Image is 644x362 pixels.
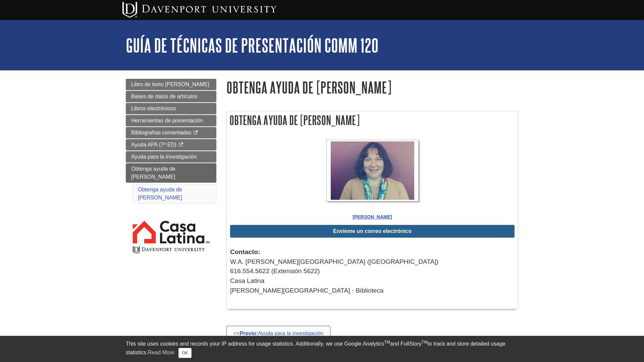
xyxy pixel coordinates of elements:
[131,154,197,160] span: Ayuda para la investigación
[131,166,175,180] span: Obtenga ayuda de [PERSON_NAME]
[227,111,518,129] h2: Obtenga ayuda de [PERSON_NAME]
[240,330,258,336] strong: Previo:
[230,286,515,296] div: [PERSON_NAME][GEOGRAPHIC_DATA] - Biblioteca
[230,257,515,267] div: W.A. [PERSON_NAME][GEOGRAPHIC_DATA] ([GEOGRAPHIC_DATA])
[230,266,515,276] div: 616.554.5622 (Extensión 5622)
[126,79,216,90] a: Libro de texto [PERSON_NAME]
[353,214,392,220] a: [PERSON_NAME]
[422,340,427,345] sup: TM
[126,35,378,56] a: Guía de técnicas de presentación COMM 120
[230,276,515,286] div: Casa Latina
[131,118,203,123] span: Herramientas de presentación
[178,348,192,358] button: Close
[178,143,184,147] i: This link opens in a new window
[131,142,176,147] span: Ayuda APA (7ª ED)
[122,2,276,18] img: Davenport University
[226,79,518,96] h1: Obtenga ayuda de [PERSON_NAME]
[126,115,216,126] a: Herramientas de presentación
[126,103,216,114] a: Libros electrónicos
[138,187,182,200] a: Obtenga ayuda de [PERSON_NAME]
[131,94,197,99] span: Bases de datos de artículos
[131,81,209,87] span: Libro de texto [PERSON_NAME]
[226,326,330,341] a: <<Previo:Ayuda para la investigación
[126,151,216,163] a: Ayuda para la investigación
[230,248,260,255] strong: Contacto:
[131,106,176,111] span: Libros electrónicos
[126,91,216,102] a: Bases de datos de artículos
[126,139,216,150] a: Ayuda APA (7ª ED)
[131,130,192,135] span: Bibliografías comentadas
[384,340,390,345] sup: TM
[333,228,412,234] a: Envíeme un correo electrónico
[331,141,414,200] img: Profile Photo
[148,350,174,355] a: Read More
[126,340,518,358] div: This site uses cookies and records your IP address for usage statistics. Additionally, we use Goo...
[126,79,216,266] div: Guide Page Menu
[126,127,216,138] a: Bibliografías comentadas
[193,131,199,135] i: This link opens in a new window
[126,163,216,183] a: Obtenga ayuda de [PERSON_NAME]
